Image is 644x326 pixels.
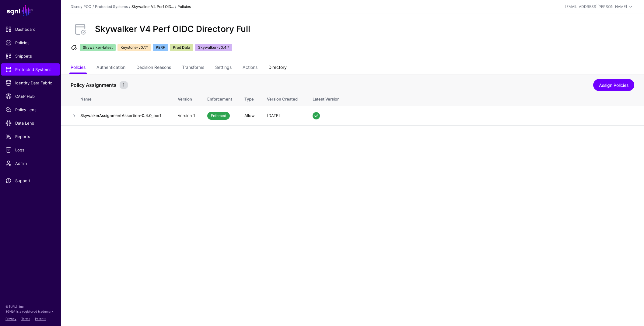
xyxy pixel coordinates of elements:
span: Enforced [207,112,230,120]
span: PERF [153,44,168,51]
a: Policies [71,62,86,74]
span: Data Lens [5,120,55,126]
a: Logs [1,144,60,156]
a: Protected Systems [95,4,128,9]
td: Allow [238,106,261,125]
th: Version Created [261,90,306,106]
span: Support [5,178,55,184]
div: / [128,4,131,9]
span: Protected Systems [5,66,55,73]
span: Admin [5,160,55,166]
a: SGNL [4,4,57,17]
th: Version [172,90,201,106]
div: [EMAIL_ADDRESS][PERSON_NAME] [565,4,627,9]
a: Assign Policies [593,79,634,91]
a: Dashboard [1,23,60,35]
span: Reports [5,133,55,140]
a: Patents [35,317,46,321]
p: © [URL], Inc [5,304,55,309]
span: Policy Lens [5,107,55,113]
th: Latest Version [306,90,644,106]
a: CAEP Hub [1,90,60,102]
span: CAEP Hub [5,93,55,99]
span: Keystone-v0.*.* [117,44,151,51]
th: Name [80,90,172,106]
th: Type [238,90,261,106]
span: Snippets [5,53,55,59]
a: Reports [1,130,60,143]
a: Directory [268,62,287,74]
span: [DATE] [267,113,280,118]
a: Terms [21,317,30,321]
a: Policy Lens [1,104,60,116]
a: Snippets [1,50,60,62]
a: Policies [1,37,60,49]
a: Decision Reasons [136,62,171,74]
a: Identity Data Fabric [1,77,60,89]
a: Privacy [5,317,16,321]
span: Prod Data [170,44,193,51]
a: Disney POC [71,4,91,9]
span: Identity Data Fabric [5,80,55,86]
h2: Skywalker V4 Perf OIDC Directory Full [95,24,250,34]
a: Authentication [96,62,125,74]
a: Settings [215,62,232,74]
p: SGNL® is a registered trademark [5,309,55,314]
span: Skywalker-v0.4.* [195,44,232,51]
strong: Skywalker V4 Perf OID... [131,4,174,9]
h4: SkywalkerAssignmentAssertion-0.4.0_perf [80,113,166,118]
a: Data Lens [1,117,60,129]
a: Admin [1,157,60,169]
div: / [91,4,95,9]
span: Policies [5,40,55,46]
span: Logs [5,147,55,153]
a: Transforms [182,62,204,74]
a: Actions [243,62,257,74]
span: Policy Assignments [69,81,118,89]
span: Skywalker-latest [80,44,116,51]
a: Protected Systems [1,63,60,76]
strong: Policies [177,4,191,9]
div: / [174,4,177,9]
th: Enforcement [201,90,238,106]
span: Dashboard [5,26,55,32]
small: 1 [120,81,128,89]
td: Version 1 [172,106,201,125]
